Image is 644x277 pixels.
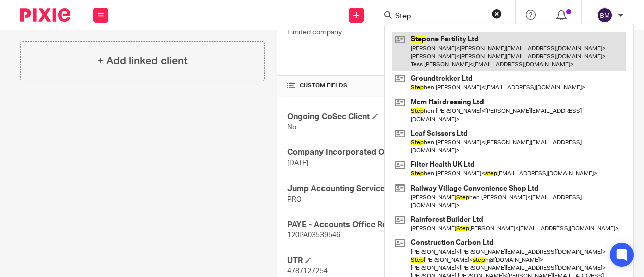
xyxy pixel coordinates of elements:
span: PRO [287,196,302,203]
h4: Ongoing CoSec Client [287,112,450,122]
h4: PAYE - Accounts Office Ref. [287,220,450,230]
span: [DATE] [287,160,308,167]
h4: UTR [287,256,450,266]
h4: Company Incorporated On [287,147,450,158]
span: No [287,124,296,131]
span: 120PA03539546 [287,232,340,239]
h4: CUSTOM FIELDS [287,82,450,90]
button: Clear [492,9,502,19]
img: svg%3E [597,7,613,23]
p: Limited company [287,27,450,37]
input: Search [394,12,485,21]
h4: Jump Accounting Service [287,183,450,194]
img: Pixie [20,8,70,22]
span: 4787127254 [287,268,328,275]
h4: + Add linked client [97,53,188,69]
